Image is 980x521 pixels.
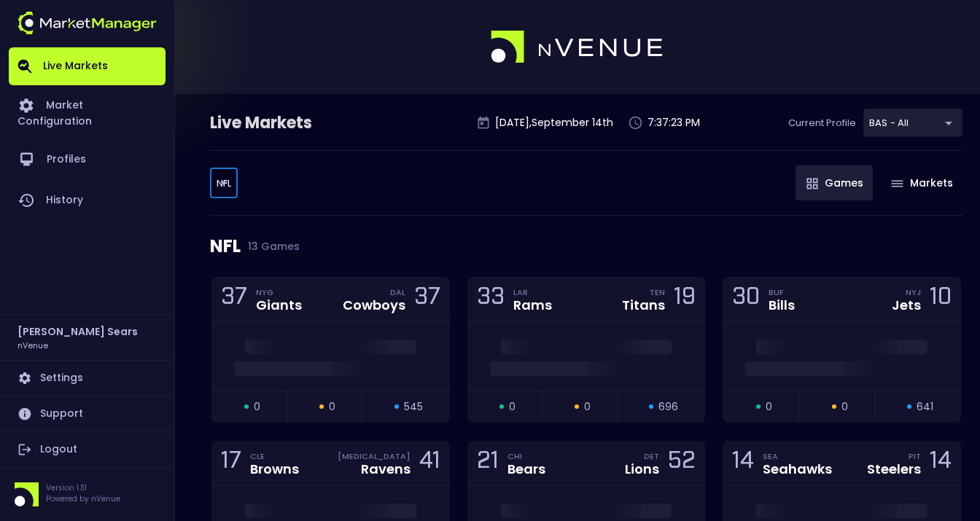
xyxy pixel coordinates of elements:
div: Rams [513,299,552,312]
div: Giants [256,299,302,312]
img: gameIcon [891,180,903,187]
a: History [9,180,166,221]
span: 0 [254,399,260,415]
div: 52 [668,450,696,477]
div: Titans [622,299,665,312]
div: [MEDICAL_DATA] [338,450,411,462]
button: Games [796,165,873,200]
div: SEA [763,450,832,462]
div: 14 [930,450,952,477]
div: NFL [210,216,962,277]
p: Current Profile [788,116,856,130]
div: PIT [909,450,921,462]
img: logo [17,12,157,34]
p: [DATE] , September 14 th [495,115,613,130]
a: Profiles [9,139,166,180]
div: Jets [892,299,921,312]
div: Version 1.31Powered by nVenue [9,482,166,506]
a: Logout [9,432,166,467]
div: 19 [674,286,696,313]
div: 14 [732,450,754,477]
h3: nVenue [17,340,48,350]
div: DAL [390,286,405,298]
a: Support [9,396,166,431]
img: logo [491,31,664,64]
span: 641 [917,399,933,415]
span: 0 [509,399,516,415]
div: DET [644,450,659,462]
div: Lions [625,463,659,476]
div: 21 [477,450,499,477]
div: Live Markets [210,111,388,135]
div: 17 [221,450,241,477]
div: 33 [477,286,505,313]
a: Live Markets [9,47,166,85]
div: CLE [250,450,299,462]
p: 7:37:23 PM [647,115,700,130]
a: Market Configuration [9,85,166,139]
button: Markets [880,165,962,200]
div: 10 [930,286,952,313]
div: 37 [414,286,440,313]
p: Version 1.31 [46,482,120,493]
a: Settings [9,361,166,396]
div: BAS - All [863,109,962,137]
div: 30 [732,286,760,313]
h2: [PERSON_NAME] Sears [17,324,138,340]
div: Steelers [867,463,921,476]
div: Bears [507,463,545,476]
img: gameIcon [806,178,818,189]
p: Powered by nVenue [46,493,120,504]
div: Browns [250,463,299,476]
div: TEN [650,286,665,298]
div: Cowboys [343,299,405,312]
span: 0 [841,399,848,415]
div: BAS - All [210,168,238,198]
div: NYG [256,286,302,298]
div: 41 [419,450,440,477]
div: NYJ [906,286,921,298]
span: 0 [584,399,591,415]
div: Ravens [361,463,411,476]
span: 545 [404,399,423,415]
div: BUF [769,286,795,298]
span: 13 Games [241,240,300,252]
div: Bills [769,299,795,312]
div: LAR [513,286,552,298]
div: 37 [221,286,247,313]
span: 696 [658,399,678,415]
span: 0 [766,399,772,415]
div: CHI [507,450,545,462]
span: 0 [329,399,335,415]
div: Seahawks [763,463,832,476]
